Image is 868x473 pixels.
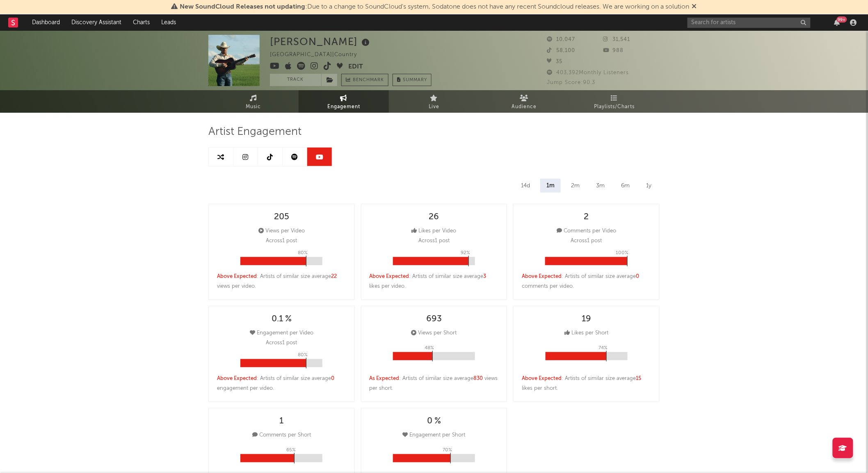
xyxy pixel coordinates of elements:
[411,328,457,338] div: Views per Short
[279,416,283,426] div: 1
[615,179,636,193] div: 6m
[327,102,360,112] span: Engagement
[547,70,629,75] span: 403,392 Monthly Listeners
[547,80,595,85] span: Jump Score: 90.3
[636,376,641,381] span: 15
[217,274,257,279] span: Above Expected
[217,272,346,291] div: : Artists of similar size average views per video .
[270,50,366,60] div: [GEOGRAPHIC_DATA] | Country
[582,314,591,324] div: 19
[266,236,297,246] p: Across 1 post
[547,37,575,42] span: 10,047
[461,248,470,258] p: 92 %
[515,179,536,193] div: 14d
[411,226,456,236] div: Likes per Video
[270,35,372,48] div: [PERSON_NAME]
[603,48,624,53] span: 988
[127,14,155,31] a: Charts
[286,445,296,455] p: 65 %
[217,374,346,393] div: : Artists of similar size average engagement per video .
[180,4,306,10] span: New SoundCloud Releases not updating
[403,78,427,82] span: Summary
[547,48,575,53] span: 58,100
[522,272,651,291] div: : Artists of similar size average comments per video .
[26,14,66,31] a: Dashboard
[348,62,363,72] button: Edit
[393,74,432,86] button: Summary
[484,274,487,279] span: 3
[616,248,629,258] p: 100 %
[266,338,297,348] p: Across 1 post
[599,343,608,353] p: 74 %
[155,14,182,31] a: Leads
[522,374,651,393] div: : Artists of similar size average likes per short .
[402,430,465,440] div: Engagement per Short
[66,14,127,31] a: Discovery Assistant
[603,37,630,42] span: 31,541
[299,90,389,113] a: Engagement
[252,430,311,440] div: Comments per Short
[370,274,409,279] span: Above Expected
[429,212,439,222] div: 26
[298,248,308,258] p: 80 %
[331,274,337,279] span: 22
[250,328,313,338] div: Engagement per Video
[370,376,400,381] span: As Expected
[565,179,586,193] div: 2m
[270,74,321,86] button: Track
[557,226,616,236] div: Comments per Video
[258,226,305,236] div: Views per Video
[547,59,562,64] span: 35
[590,179,611,193] div: 3m
[370,272,499,291] div: : Artists of similar size average likes per video .
[692,4,697,10] span: Dismiss
[427,416,441,426] div: 0 %
[479,90,569,113] a: Audience
[522,274,562,279] span: Above Expected
[512,102,537,112] span: Audience
[418,236,450,246] p: Across 1 post
[389,90,479,113] a: Live
[474,376,483,381] span: 830
[246,102,261,112] span: Music
[426,314,442,324] div: 693
[636,274,639,279] span: 0
[217,376,257,381] span: Above Expected
[208,90,299,113] a: Music
[298,350,308,360] p: 80 %
[274,212,289,222] div: 205
[688,18,811,28] input: Search for artists
[584,212,589,222] div: 2
[571,236,602,246] p: Across 1 post
[594,102,635,112] span: Playlists/Charts
[429,102,439,112] span: Live
[331,376,334,381] span: 0
[341,74,388,86] a: Benchmark
[564,328,608,338] div: Likes per Short
[353,75,384,85] span: Benchmark
[522,376,562,381] span: Above Expected
[370,374,499,393] div: : Artists of similar size average views per short .
[443,445,452,455] p: 70 %
[837,16,847,23] div: 99 +
[540,179,561,193] div: 1m
[834,19,840,26] button: 99+
[272,314,292,324] div: 0.1 %
[208,127,302,137] span: Artist Engagement
[640,179,658,193] div: 1y
[425,343,434,353] p: 48 %
[569,90,660,113] a: Playlists/Charts
[180,4,690,10] span: : Due to a change to SoundCloud's system, Sodatone does not have any recent Soundcloud releases. ...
